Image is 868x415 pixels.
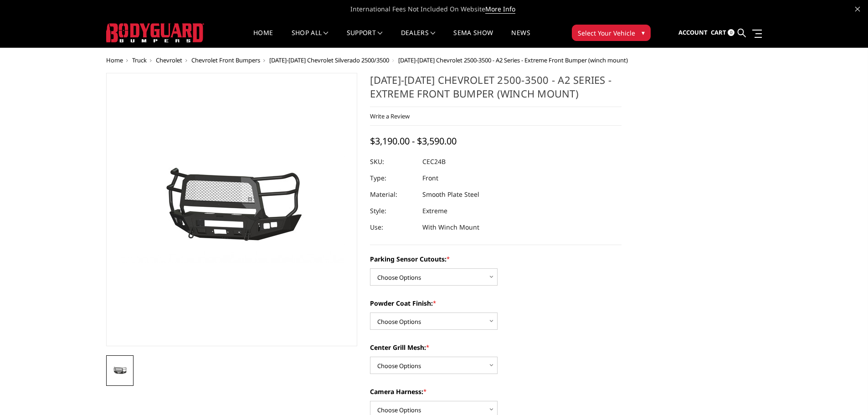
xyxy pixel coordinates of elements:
[370,170,416,186] dt: Type:
[191,56,260,64] a: Chevrolet Front Bumpers
[106,23,204,42] img: BODYGUARD BUMPERS
[106,56,123,64] a: Home
[370,387,621,396] label: Camera Harness:
[711,20,734,45] a: Cart 0
[370,203,416,219] dt: Style:
[728,29,734,36] span: 0
[370,154,416,170] dt: SKU:
[422,219,479,236] dd: With Winch Mount
[642,28,645,37] span: ▾
[398,56,628,64] span: [DATE]-[DATE] Chevrolet 2500-3500 - A2 Series - Extreme Front Bumper (winch mount)
[370,112,410,120] a: Write a Review
[370,254,621,264] label: Parking Sensor Cutouts:
[453,30,493,47] a: SEMA Show
[485,5,515,14] a: More Info
[132,56,147,64] a: Truck
[253,30,273,47] a: Home
[422,186,479,203] dd: Smooth Plate Steel
[572,25,651,41] button: Select Your Vehicle
[292,30,329,47] a: shop all
[422,170,438,186] dd: Front
[269,56,389,64] a: [DATE]-[DATE] Chevrolet Silverado 2500/3500
[578,28,635,38] span: Select Your Vehicle
[347,30,383,47] a: Support
[401,30,436,47] a: Dealers
[711,28,726,36] span: Cart
[370,298,621,308] label: Powder Coat Finish:
[511,30,530,47] a: News
[678,28,708,36] span: Account
[370,219,416,236] dt: Use:
[156,56,182,64] a: Chevrolet
[678,20,708,45] a: Account
[370,73,621,107] h1: [DATE]-[DATE] Chevrolet 2500-3500 - A2 Series - Extreme Front Bumper (winch mount)
[422,154,446,170] dd: CEC24B
[109,366,131,376] img: 2024-2025 Chevrolet 2500-3500 - A2 Series - Extreme Front Bumper (winch mount)
[370,186,416,203] dt: Material:
[370,135,457,147] span: $3,190.00 - $3,590.00
[422,203,447,219] dd: Extreme
[106,73,358,346] a: 2024-2025 Chevrolet 2500-3500 - A2 Series - Extreme Front Bumper (winch mount)
[370,343,621,352] label: Center Grill Mesh:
